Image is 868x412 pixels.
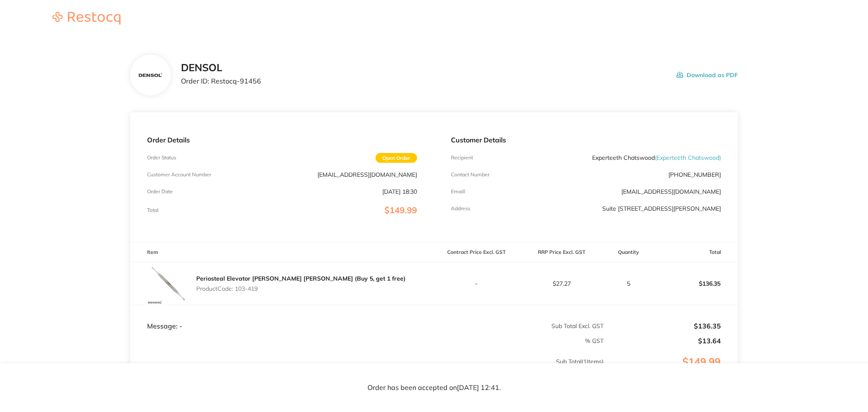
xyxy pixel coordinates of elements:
img: Y2p0bmswZQ [137,61,164,89]
p: Total [147,207,159,213]
p: Contact Number [451,172,490,178]
p: % GST [131,337,604,344]
p: Address [451,206,470,212]
p: $27.27 [520,280,604,287]
p: Order Status [147,155,176,161]
p: $13.64 [604,337,721,345]
th: RRP Price Excl. GST [519,242,604,262]
p: Emaill [451,189,465,195]
p: Suite [STREET_ADDRESS][PERSON_NAME] [602,205,721,212]
p: Order has been accepted on [DATE] 12:41 . [367,384,501,392]
th: Item [130,242,434,262]
a: [EMAIL_ADDRESS][DOMAIN_NAME] [621,188,721,195]
p: [PHONE_NUMBER] [668,171,721,178]
p: Sub Total ( 1 Items) [131,358,604,382]
span: $149.99 [384,205,417,215]
p: 5 [604,280,652,287]
p: [DATE] 18:30 [382,188,417,195]
p: Order ID: Restocq- 91456 [181,77,261,85]
th: Total [653,242,738,262]
p: Customer Account Number [147,172,211,178]
p: Recipient [451,155,473,161]
p: $149.99 [604,356,737,385]
p: Order Details [147,136,417,144]
p: Order Date [147,189,173,195]
p: [EMAIL_ADDRESS][DOMAIN_NAME] [317,171,417,178]
p: Customer Details [451,136,721,144]
p: $136.35 [604,322,721,330]
a: Restocq logo [44,12,129,26]
td: Message: - [130,305,434,330]
img: dnBwaDZjbw [147,262,189,305]
span: Open Order [376,153,417,163]
button: Download as PDF [676,62,738,88]
a: Periosteal Elevator [PERSON_NAME] [PERSON_NAME] (Buy 5, get 1 free) [196,275,406,282]
p: Experteeth Chatswood [592,154,721,161]
p: Product Code: 103-419 [196,285,406,292]
h2: DENSOL [181,62,261,74]
th: Contract Price Excl. GST [434,242,519,262]
p: $136.35 [653,273,737,294]
span: ( Experteeth Chatswood ) [655,154,721,161]
th: Quantity [604,242,653,262]
img: Restocq logo [44,12,129,25]
p: - [434,280,519,287]
p: Sub Total Excl. GST [434,323,604,329]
